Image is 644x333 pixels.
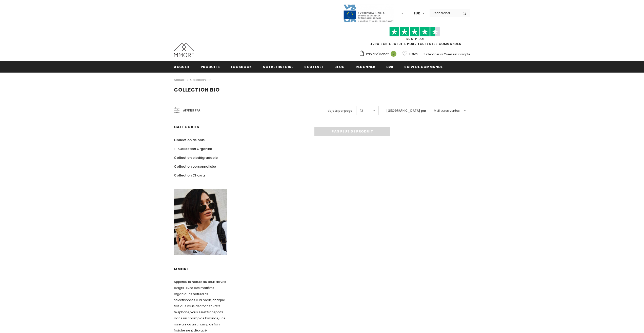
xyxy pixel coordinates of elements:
[440,52,443,56] span: or
[174,64,190,69] span: Accueil
[174,138,205,142] span: Collection de bois
[178,146,212,151] span: Collection Organika
[174,162,216,171] a: Collection personnalisée
[414,11,420,16] span: EUR
[404,64,443,69] span: Suivi de commande
[201,64,220,69] span: Produits
[174,144,212,153] a: Collection Organika
[174,164,216,169] span: Collection personnalisée
[174,171,205,180] a: Collection Chakra
[366,52,389,57] span: Panier d'achat
[201,61,220,72] a: Produits
[174,173,205,178] span: Collection Chakra
[386,108,426,113] label: [GEOGRAPHIC_DATA] par
[444,52,470,56] a: Créez un compte
[328,108,352,113] label: objets par page
[356,61,375,72] a: Redonner
[263,64,293,69] span: Notre histoire
[386,64,393,69] span: B2B
[304,61,324,72] a: soutenez
[263,61,293,72] a: Notre histoire
[174,153,218,162] a: Collection biodégradable
[434,108,460,113] span: Meilleures ventes
[386,61,393,72] a: B2B
[231,61,252,72] a: Lookbook
[334,61,345,72] a: Blog
[359,29,470,46] span: LIVRAISON GRATUITE POUR TOUTES LES COMMANDES
[343,11,394,15] a: Javni Razpis
[190,78,211,82] a: Collection Bio
[404,37,425,41] a: TrustPilot
[304,64,324,69] span: soutenez
[409,52,418,57] span: Listes
[430,9,459,17] input: Search Site
[174,43,194,57] img: Cas MMORE
[424,52,439,56] a: S'identifier
[402,50,418,58] a: Listes
[231,64,252,69] span: Lookbook
[356,64,375,69] span: Redonner
[183,108,200,113] span: Affiner par
[360,108,363,113] span: 12
[174,124,199,129] span: Catégories
[174,77,185,83] a: Accueil
[174,61,190,72] a: Accueil
[334,64,345,69] span: Blog
[359,50,399,58] a: Panier d'achat 0
[391,51,396,57] span: 0
[404,61,443,72] a: Suivi de commande
[174,155,218,160] span: Collection biodégradable
[389,27,440,37] img: Faites confiance aux étoiles pilotes
[174,86,220,93] span: Collection Bio
[174,267,189,272] span: MMORE
[343,4,394,23] img: Javni Razpis
[174,136,205,144] a: Collection de bois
